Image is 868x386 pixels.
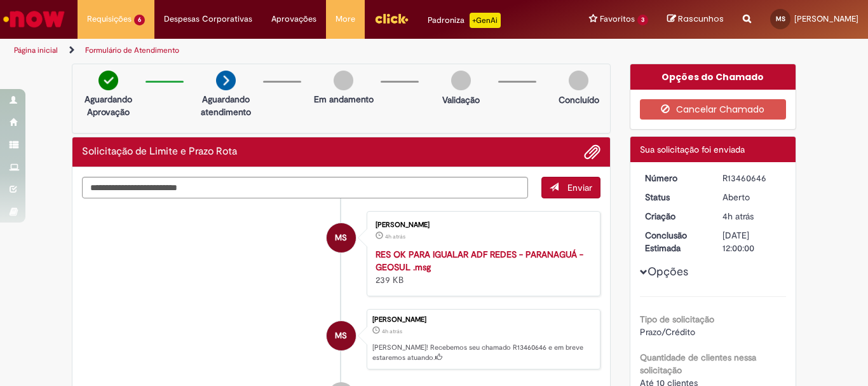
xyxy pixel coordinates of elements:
[372,316,593,324] div: [PERSON_NAME]
[382,327,402,335] time: 29/08/2025 08:01:21
[722,191,782,203] div: Aberto
[85,45,179,55] a: Formulário de Atendimento
[559,93,599,106] p: Concluído
[82,309,600,370] li: Maria Helena Skroch De Souza
[134,15,145,25] span: 6
[722,172,782,184] div: R13460646
[314,93,374,106] p: Em andamento
[635,172,714,184] dt: Número
[794,13,858,24] span: [PERSON_NAME]
[567,182,592,193] span: Enviar
[376,248,587,286] div: 239 KB
[82,177,528,198] textarea: Digite sua mensagem aqui...
[374,9,409,28] img: click_logo_yellow_360x200.png
[382,327,402,335] span: 4h atrás
[334,71,353,90] img: img-circle-grey.png
[327,223,356,252] div: Maria Helena Skroch De Souza
[600,13,635,25] span: Favoritos
[14,45,58,55] a: Página inicial
[1,6,67,32] img: ServiceNow
[78,93,139,118] p: Aguardando Aprovação
[584,144,600,160] button: Adicionar anexos
[336,13,355,25] span: More
[640,352,756,376] b: Quantidade de clientes nessa solicitação
[667,13,724,25] a: Rascunhos
[385,233,405,240] time: 29/08/2025 08:01:17
[722,229,782,254] div: [DATE] 12:00:00
[335,223,347,253] span: MS
[569,71,588,90] img: img-circle-grey.png
[164,13,252,25] span: Despesas Corporativas
[640,314,714,325] b: Tipo de solicitação
[98,71,118,90] img: check-circle-green.png
[635,191,714,203] dt: Status
[376,249,583,273] a: RES OK PARA IGUALAR ADF REDES - PARANAGUÁ - GEOSUL .msg
[470,13,501,28] p: +GenAi
[451,71,471,90] img: img-circle-grey.png
[10,39,569,62] ul: Trilhas de página
[372,343,593,362] p: [PERSON_NAME]! Recebemos seu chamado R13460646 e em breve estaremos atuando.
[428,13,501,28] div: Padroniza
[195,93,257,118] p: Aguardando atendimento
[442,93,480,106] p: Validação
[678,13,724,25] span: Rascunhos
[271,13,316,25] span: Aprovações
[216,71,236,90] img: arrow-next.png
[637,15,648,25] span: 3
[376,221,587,229] div: [PERSON_NAME]
[635,229,714,254] dt: Conclusão Estimada
[640,99,787,120] button: Cancelar Chamado
[722,210,782,223] div: 29/08/2025 08:01:21
[87,13,132,25] span: Requisições
[630,64,796,90] div: Opções do Chamado
[722,210,754,222] span: 4h atrás
[722,210,754,222] time: 29/08/2025 08:01:21
[640,144,745,155] span: Sua solicitação foi enviada
[82,146,237,158] h2: Solicitação de Limite e Prazo Rota Histórico de tíquete
[640,326,695,338] span: Prazo/Crédito
[335,321,347,351] span: MS
[327,321,356,350] div: Maria Helena Skroch De Souza
[541,177,600,198] button: Enviar
[385,233,405,240] span: 4h atrás
[635,210,714,223] dt: Criação
[776,15,785,23] span: MS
